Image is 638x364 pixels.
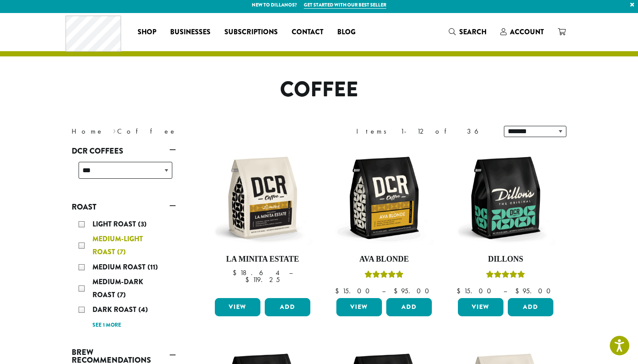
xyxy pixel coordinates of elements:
nav: Breadcrumb [72,126,306,137]
a: Roast [72,200,176,214]
a: Ava BlondeRated 5.00 out of 5 [334,148,434,295]
span: Blog [337,27,355,38]
a: Home [72,127,104,136]
h4: La Minita Estate [213,255,312,264]
span: $ [245,275,253,284]
a: Shop [131,25,163,39]
span: (11) [148,262,158,272]
span: – [382,286,385,295]
a: View [215,298,260,316]
span: $ [457,286,464,295]
span: Light Roast [92,219,138,229]
a: Search [442,25,493,39]
h1: Coffee [65,77,573,102]
a: View [336,298,382,316]
div: Roast [72,214,176,334]
span: – [503,286,507,295]
div: Items 1-12 of 36 [356,126,491,137]
span: Businesses [170,27,210,38]
bdi: 95.00 [515,286,555,295]
img: DCR-12oz-Ava-Blonde-Stock-scaled.png [334,148,434,248]
div: Rated 5.00 out of 5 [365,269,404,282]
span: Search [459,27,487,37]
a: La Minita Estate [213,148,312,295]
bdi: 18.64 [233,268,281,277]
span: Dark Roast [92,305,138,315]
span: Medium Roast [92,262,148,272]
span: $ [335,286,342,295]
bdi: 95.00 [394,286,433,295]
span: (7) [117,247,126,257]
span: Medium-Dark Roast [92,277,143,300]
span: Subscriptions [224,27,278,38]
img: DCR-12oz-La-Minita-Estate-Stock-scaled.png [213,148,312,248]
img: DCR-12oz-Dillons-Stock-scaled.png [456,148,556,248]
a: DillonsRated 5.00 out of 5 [456,148,556,295]
a: DCR Coffees [72,144,176,158]
span: $ [233,268,240,277]
span: Medium-Light Roast [92,234,143,257]
div: Rated 5.00 out of 5 [486,269,525,282]
a: See 1 more [92,321,121,330]
span: – [289,268,293,277]
h4: Dillons [456,255,556,264]
span: (3) [138,219,147,229]
span: (4) [138,305,148,315]
bdi: 15.00 [335,286,374,295]
span: Shop [138,27,156,38]
bdi: 15.00 [457,286,495,295]
span: $ [394,286,401,295]
div: DCR Coffees [72,158,176,189]
a: Get started with our best seller [304,1,386,9]
span: Contact [292,27,323,38]
span: $ [515,286,523,295]
span: Account [510,27,544,37]
button: Add [386,298,432,316]
span: › [113,123,116,137]
span: (7) [117,290,126,300]
button: Add [265,298,310,316]
bdi: 119.25 [245,275,280,284]
h4: Ava Blonde [334,255,434,264]
button: Add [508,298,553,316]
a: View [458,298,503,316]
